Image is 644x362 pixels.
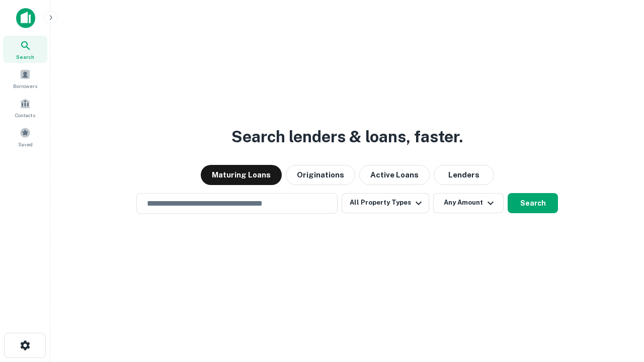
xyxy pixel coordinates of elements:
[594,282,644,330] iframe: Chat Widget
[286,165,355,185] button: Originations
[201,165,282,185] button: Maturing Loans
[18,140,33,148] span: Saved
[16,8,35,28] img: capitalize-icon.png
[434,165,494,185] button: Lenders
[433,193,504,213] button: Any Amount
[359,165,430,185] button: Active Loans
[16,53,34,61] span: Search
[15,111,35,119] span: Contacts
[231,125,463,149] h3: Search lenders & loans, faster.
[13,82,37,90] span: Borrowers
[508,193,558,213] button: Search
[3,123,47,150] a: Saved
[342,193,429,213] button: All Property Types
[3,36,47,63] a: Search
[3,65,47,92] a: Borrowers
[3,94,47,121] a: Contacts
